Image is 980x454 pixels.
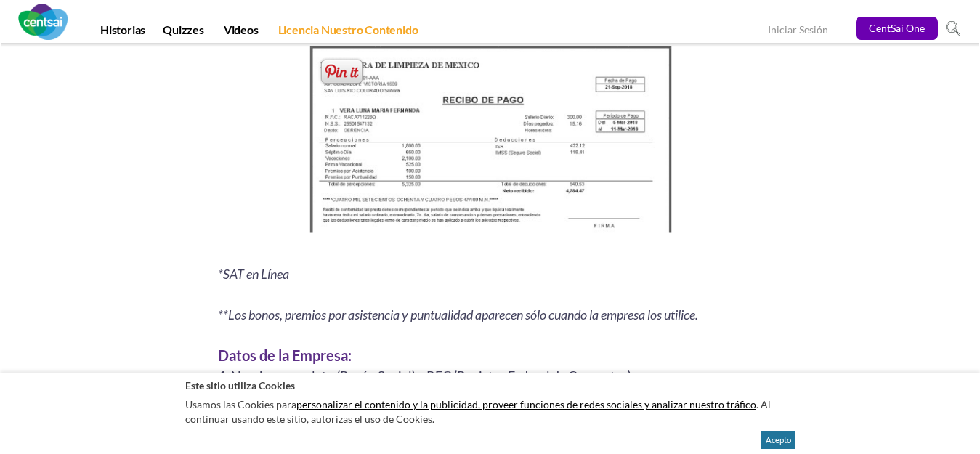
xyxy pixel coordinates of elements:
a: CentSai One [856,17,938,40]
img: CentSai [18,4,68,40]
a: Historias [92,23,154,43]
h2: Este sitio utiliza Cookies [185,378,795,392]
button: Acepto [761,431,795,449]
h3: Datos de la Empresa: [218,344,763,366]
i: *SAT en Línea [218,267,289,283]
a: Quizzes [154,23,213,43]
a: Videos [215,23,267,43]
a: Licencia Nuestro Contenido [270,23,427,43]
i: **Los bonos, premios por asistencia y puntualidad aparecen sólo cuando la empresa los utilice. [218,307,698,323]
a: Iniciar Sesión [768,23,828,38]
li: Nombre completo (Razón Social) y RFC (Registro Federal de Causantes). [231,366,763,385]
p: Usamos las Cookies para . Al continuar usando este sitio, autorizas el uso de Cookies. [185,394,795,429]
